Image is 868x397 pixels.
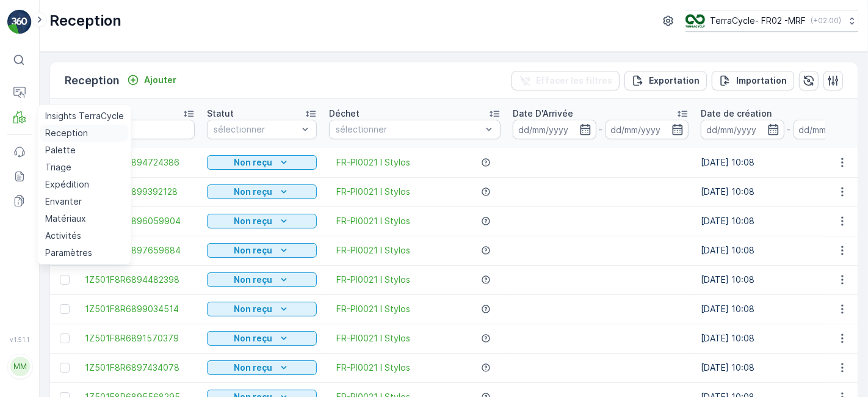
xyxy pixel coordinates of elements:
[214,123,298,136] p: sélectionner
[685,14,705,27] img: terracycle.png
[336,123,482,136] p: sélectionner
[207,107,234,120] p: Statut
[536,75,612,87] p: Effacer les filtres
[234,332,273,344] p: Non reçu
[85,303,195,315] a: 1Z501F8R6899034514
[144,74,176,86] p: Ajouter
[712,71,794,90] button: Importation
[85,120,195,139] input: Chercher
[336,186,410,198] a: FR-PI0021 I Stylos
[7,336,32,343] span: v 1.51.1
[60,304,70,314] div: Toggle Row Selected
[710,15,806,27] p: TerraCycle- FR02 -MRF
[207,302,317,316] button: Non reçu
[85,215,195,227] a: 1Z501F8R6896059904
[811,16,841,26] p: ( +02:00 )
[60,333,70,343] div: Toggle Row Selected
[336,156,410,169] a: FR-PI0021 I Stylos
[329,107,360,120] p: Déchet
[234,274,273,286] p: Non reçu
[7,10,32,34] img: logo
[736,75,787,87] p: Importation
[336,274,410,286] a: FR-PI0021 I Stylos
[122,73,181,87] button: Ajouter
[207,360,317,375] button: Non reçu
[624,71,707,90] button: Exportation
[787,122,791,137] p: -
[599,122,603,137] p: -
[234,156,273,169] p: Non reçu
[701,107,772,120] p: Date de création
[512,71,620,90] button: Effacer les filtres
[234,303,273,315] p: Non reçu
[513,107,573,120] p: Date D'Arrivée
[85,186,195,198] a: 1Z501F8R6899392128
[10,357,30,376] div: MM
[85,332,195,344] a: 1Z501F8R6891570379
[701,120,784,139] input: dd/mm/yyyy
[207,214,317,228] button: Non reçu
[60,275,70,285] div: Toggle Row Selected
[336,215,410,227] a: FR-PI0021 I Stylos
[336,303,410,315] a: FR-PI0021 I Stylos
[85,362,195,374] a: 1Z501F8R6897434078
[685,10,858,32] button: TerraCycle- FR02 -MRF(+02:00)
[234,186,273,198] p: Non reçu
[207,272,317,287] button: Non reçu
[513,120,596,139] input: dd/mm/yyyy
[606,120,689,139] input: dd/mm/yyyy
[336,244,410,257] a: FR-PI0021 I Stylos
[85,274,195,286] a: 1Z501F8R6894482398
[85,156,195,169] a: 1Z501F8R6894724386
[336,332,410,344] a: FR-PI0021 I Stylos
[85,244,195,257] a: 1Z501F8R6897659684
[207,184,317,199] button: Non reçu
[65,72,120,89] p: Reception
[649,75,700,87] p: Exportation
[207,155,317,170] button: Non reçu
[234,362,273,374] p: Non reçu
[234,244,273,257] p: Non reçu
[207,243,317,258] button: Non reçu
[60,363,70,373] div: Toggle Row Selected
[336,362,410,374] a: FR-PI0021 I Stylos
[207,331,317,346] button: Non reçu
[49,11,121,31] p: Reception
[234,215,273,227] p: Non reçu
[7,346,32,387] button: MM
